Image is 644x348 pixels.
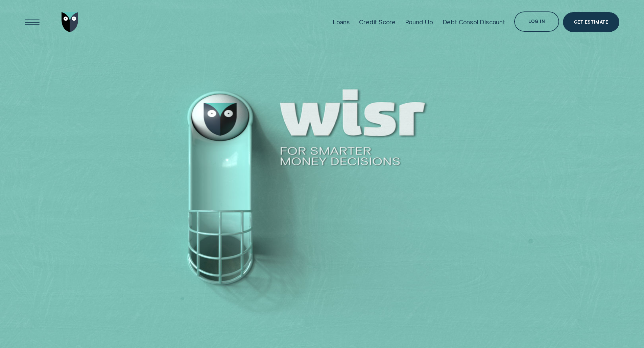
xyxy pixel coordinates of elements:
[62,12,78,32] img: Wisr
[22,12,42,32] button: Open Menu
[503,258,560,270] strong: Wisr Money On Your Mind Report
[503,287,519,290] span: Learn more
[443,18,505,26] div: Debt Consol Discount
[563,12,619,32] a: Get Estimate
[359,18,396,26] div: Credit Score
[503,258,570,282] p: Find out how Aussies are really feeling about money in [DATE].
[495,247,578,301] a: Wisr Money On Your Mind ReportFind out how Aussies are really feeling about money in [DATE].Learn...
[514,11,559,32] button: Log in
[333,18,350,26] div: Loans
[405,18,433,26] div: Round Up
